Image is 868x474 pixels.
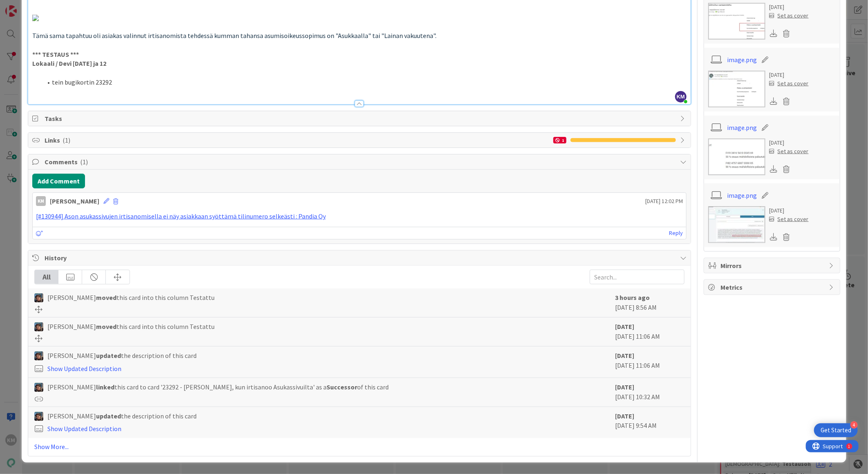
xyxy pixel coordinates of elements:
span: [PERSON_NAME] the description of this card [47,351,197,360]
div: Set as cover [770,215,809,224]
b: Successor [327,383,357,391]
b: [DATE] [615,351,634,360]
a: Show More... [34,442,685,452]
span: Support [17,1,37,11]
a: [#130944] Ason asukassivujen irtisanomisella ei näy asiakkaan syöttämä tilinumero selkeästi : Pan... [36,212,326,220]
span: [PERSON_NAME] this card to card '23292 - [PERSON_NAME], kun irtisanoo Asukassivuilta' as a of thi... [47,382,389,392]
b: 3 hours ago [615,293,650,302]
span: Mirrors [720,261,825,271]
b: updated [96,412,121,420]
span: Tasks [45,114,676,123]
button: Add Comment [32,174,85,188]
img: PP [34,351,43,360]
span: [DATE] 12:02 PM [645,197,683,206]
b: moved [96,293,116,302]
div: Set as cover [770,11,809,20]
span: KM [675,91,687,103]
div: [DATE] [770,206,809,215]
b: linked [96,383,114,391]
div: All [35,270,58,284]
span: Comments [45,157,676,167]
strong: Lokaali / Devi [DATE] ja 12 [32,59,106,67]
div: [DATE] 10:32 AM [615,382,685,402]
input: Search... [590,270,685,284]
div: Download [770,96,779,107]
span: [PERSON_NAME] this card into this column Testattu [47,322,215,331]
a: image.png [727,55,757,65]
div: 1 [553,137,566,143]
span: ( 1 ) [80,158,88,166]
a: Reply [669,228,683,238]
div: KM [36,196,46,206]
div: 1 [43,3,45,10]
div: [DATE] 8:56 AM [615,293,685,313]
div: [DATE] 11:06 AM [615,351,685,373]
div: Download [770,28,779,39]
a: Show Updated Description [47,425,121,433]
img: PP [34,293,43,302]
b: updated [96,351,121,360]
li: tein bugikortin 23292 [42,78,687,87]
div: 4 [850,421,858,429]
span: Metrics [720,282,825,292]
div: [DATE] 11:06 AM [615,322,685,342]
img: PP [34,322,43,331]
div: [DATE] [770,3,809,11]
div: Get Started [821,426,851,434]
div: Download [770,232,779,242]
a: image.png [727,190,757,200]
b: moved [96,322,116,331]
span: Tämä sama tapahtuu oli asiakas valinnut irtisanomista tehdessä kumman tahansa asumisoikeussopimus... [32,31,436,40]
a: Show Updated Description [47,364,121,373]
span: [PERSON_NAME] this card into this column Testattu [47,293,215,302]
img: attachment [32,15,39,21]
a: image.png [727,123,757,132]
img: PP [34,383,43,392]
span: [PERSON_NAME] the description of this card [47,411,197,421]
div: [DATE] [770,139,809,147]
b: [DATE] [615,322,634,331]
img: PP [34,412,43,421]
div: Set as cover [770,147,809,156]
div: [DATE] 9:54 AM [615,411,685,434]
div: [DATE] [770,71,809,79]
div: [PERSON_NAME] [50,196,99,206]
b: [DATE] [615,412,634,420]
div: Open Get Started checklist, remaining modules: 4 [814,423,858,437]
span: History [45,253,676,263]
div: Set as cover [770,79,809,88]
span: Links [45,135,549,145]
div: Download [770,164,779,174]
span: ( 1 ) [63,136,70,144]
b: [DATE] [615,383,634,391]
